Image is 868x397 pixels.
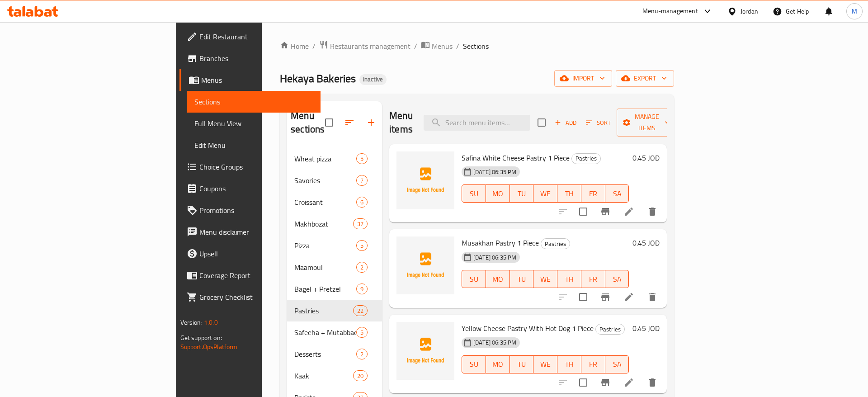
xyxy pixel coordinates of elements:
span: Wheat pizza [294,153,356,164]
div: Pastries [571,153,601,164]
button: SU [462,270,486,288]
div: items [356,197,368,208]
div: Kaak20 [287,365,382,387]
span: 20 [354,372,367,380]
button: WE [533,270,557,288]
button: delete [642,372,663,393]
button: SU [462,355,486,373]
li: / [414,41,417,52]
span: TH [561,187,578,200]
button: MO [486,270,510,288]
span: WE [537,187,554,200]
button: Sort [584,116,613,130]
a: Menus [179,69,321,91]
span: M [852,6,857,16]
button: SU [462,184,486,203]
span: 5 [357,241,367,250]
div: Safeeha + Mutabbaq5 [287,321,382,343]
button: FR [581,355,605,373]
span: Select all sections [320,113,339,132]
div: Makhbozat37 [287,213,382,235]
button: SA [605,184,629,203]
span: 5 [357,328,367,337]
a: Branches [179,47,321,69]
img: Yellow Cheese Pastry With Hot Dog 1 Piece [396,322,454,380]
span: Menu disclaimer [199,227,314,237]
h6: 0.45 JOD [632,236,660,249]
span: TH [561,358,578,371]
button: TH [557,184,581,203]
span: Manage items [624,111,670,134]
span: Promotions [199,205,314,216]
span: Full Menu View [194,118,314,129]
button: SA [605,355,629,373]
div: items [356,175,368,186]
span: FR [585,273,602,286]
span: MO [490,358,506,371]
div: items [356,327,368,338]
span: Safeeha + Mutabbaq [294,327,356,338]
span: [DATE] 06:35 PM [470,253,520,262]
div: Bagel + Pretzel9 [287,278,382,300]
button: FR [581,270,605,288]
span: Pastries [541,239,570,249]
span: TH [561,273,578,286]
input: search [424,115,530,131]
a: Choice Groups [179,156,321,178]
span: WE [537,273,554,286]
span: Sort [586,118,611,128]
span: Select to update [574,202,593,221]
a: Coupons [179,178,321,199]
span: Pizza [294,240,356,251]
span: Makhbozat [294,218,353,229]
a: Full Menu View [187,113,321,134]
span: SU [466,187,482,200]
button: delete [642,286,663,308]
span: Add item [551,116,580,130]
button: WE [533,355,557,373]
span: Menus [432,41,453,52]
button: MO [486,184,510,203]
a: Coverage Report [179,265,321,286]
span: Edit Restaurant [199,31,314,42]
span: Inactive [359,76,387,83]
div: Inactive [359,74,387,85]
a: Upsell [179,243,321,265]
button: export [616,70,674,87]
span: Sections [194,96,314,107]
span: Upsell [199,248,314,259]
span: Select section [532,113,551,132]
span: SA [609,358,626,371]
span: Select to update [574,373,593,392]
span: Grocery Checklist [199,292,314,302]
div: items [356,153,368,164]
div: items [356,284,368,294]
span: Sort items [580,116,617,130]
span: Safina White Cheese Pastry 1 Piece [462,151,570,165]
span: [DATE] 06:35 PM [470,168,520,176]
span: SA [609,187,626,200]
button: SA [605,270,629,288]
span: Kaak [294,370,353,381]
span: Sort sections [339,112,360,133]
span: import [561,73,605,84]
nav: breadcrumb [280,40,674,52]
div: Desserts [294,349,356,359]
span: Yellow Cheese Pastry With Hot Dog 1 Piece [462,321,594,335]
button: TU [510,355,534,373]
a: Edit menu item [623,292,634,302]
span: Croissant [294,197,356,208]
h6: 0.45 JOD [632,322,660,335]
h6: 0.45 JOD [632,151,660,164]
a: Edit Restaurant [179,26,321,47]
span: Bagel + Pretzel [294,284,356,294]
span: [DATE] 06:35 PM [470,338,520,347]
span: Maamoul [294,262,356,273]
a: Restaurants management [319,40,410,52]
button: Manage items [617,109,677,137]
div: Maamoul2 [287,256,382,278]
button: Branch-specific-item [594,286,616,308]
div: Savories7 [287,170,382,191]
